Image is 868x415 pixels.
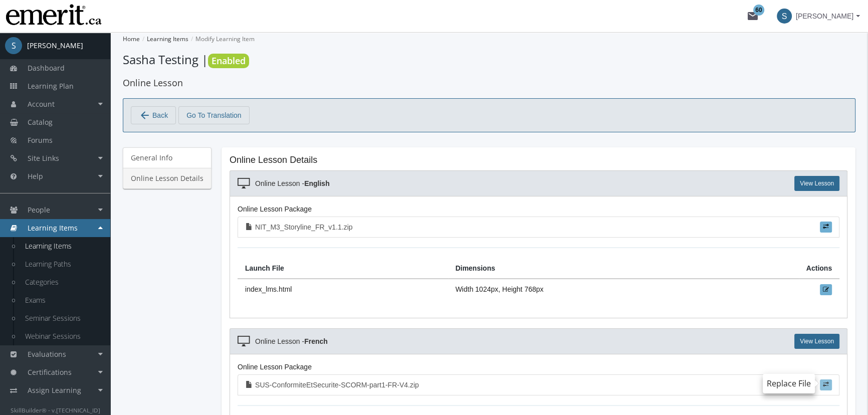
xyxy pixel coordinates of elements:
a: Webinar Sessions [15,327,110,345]
a: Learning Paths [15,255,110,273]
td: Width 1024px, Height 768px [448,279,799,300]
span: People [28,205,50,215]
h2: Online Lesson Details [230,155,847,165]
span: Learning Plan [28,81,74,91]
mat-icon: arrow_back [139,109,151,121]
strong: French [304,337,328,345]
span: Online Lesson - [255,336,328,346]
h2: Online Lesson [123,78,855,88]
span: S [777,9,792,24]
strong: English [304,179,330,187]
span: Account [28,99,55,109]
div: [PERSON_NAME] [27,41,83,51]
small: SkillBuilder® - v.[TECHNICAL_ID] [11,406,100,414]
a: Exams [15,291,110,309]
mat-icon: mail [747,10,759,22]
td: index_lms.html [238,279,448,300]
span: Assign Learning [28,385,81,395]
th: Launch File [238,258,448,279]
a: General Info [123,147,211,168]
a: Learning Items [147,35,188,43]
div: Replace File [767,378,811,389]
span: Back [152,107,168,124]
a: Categories [15,273,110,291]
span: Help [28,171,43,181]
a: SUS-ConformiteEtSecurite-SCORM-part1-FR-V4.zip [238,374,839,395]
span: Go To Translation [186,107,241,124]
span: Evaluations [28,349,66,359]
h1: Sasha Testing | [123,51,855,68]
button: Go To Translation [178,106,249,124]
span: Online Lesson - [255,178,330,188]
label: Online Lesson Package [238,362,312,372]
span: [PERSON_NAME] [796,7,853,25]
a: NIT_M3_Storyline_FR_v1.1.zip [238,217,839,238]
span: Site Links [28,153,59,163]
a: View Lesson [794,176,839,191]
span: Forums [28,135,53,145]
span: Certifications [28,367,72,377]
a: Seminar Sessions [15,309,110,327]
a: Online Lesson Details [123,168,211,189]
li: Modify Learning Item [188,32,255,46]
span: Catalog [28,117,53,127]
th: Actions [799,258,839,279]
a: Home [123,35,140,43]
span: Enabled [208,54,249,68]
label: Online Lesson Package [238,204,312,214]
a: View Lesson [794,334,839,349]
a: Learning Items [15,237,110,255]
span: Learning Items [28,223,78,233]
th: Dimensions [448,258,799,279]
button: Back [131,106,176,124]
span: Dashboard [28,63,65,73]
span: S [5,37,22,54]
span: Reports [28,403,54,413]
